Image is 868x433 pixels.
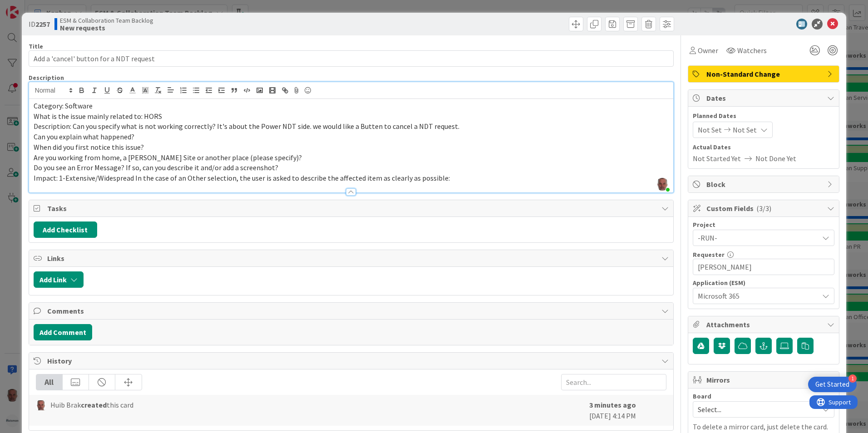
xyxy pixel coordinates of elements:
[693,153,741,164] span: Not Started Yet
[34,143,144,152] span: When did you first notice this issue?
[755,153,796,164] span: Not Done Yet
[47,253,657,264] span: Links
[34,221,97,238] button: Add Checklist
[737,45,767,56] span: Watchers
[60,24,153,31] b: New requests
[656,178,669,191] img: O12jEcQ4hztlznU9UXUTfFJ6X9AFnSjt.jpg
[34,163,278,172] span: Do you see an Error Message? If so, can you describe it and/or add a screenshot?
[81,400,107,409] b: created
[698,124,722,135] span: Not Set
[698,403,814,416] span: Select...
[19,1,41,12] span: Support
[693,280,834,286] div: Application (ESM)
[34,101,93,110] span: Category: Software
[34,324,92,340] button: Add Comment
[34,153,302,162] span: Are you working from home, a [PERSON_NAME] Site or another place (please specify)?
[60,17,153,24] span: ESM & Collaboration Team Backlog
[693,251,725,259] label: Requester
[698,290,814,302] span: Microsoft 365
[29,50,674,67] input: type card name here...
[706,203,823,214] span: Custom Fields
[34,122,459,131] span: Description: Can you specify what is not working correctly? It's about the Power NDT side. we wou...
[698,45,718,56] span: Owner
[698,231,814,244] span: -RUN-
[756,204,771,213] span: ( 3/3 )
[47,355,657,366] span: History
[706,93,823,103] span: Dates
[29,74,64,82] span: Description
[706,179,823,190] span: Block
[47,203,657,214] span: Tasks
[36,400,46,410] img: HB
[589,400,636,409] b: 3 minutes ago
[29,42,43,50] label: Title
[706,319,823,330] span: Attachments
[815,380,849,389] div: Get Started
[808,377,857,392] div: Open Get Started checklist, remaining modules: 1
[34,173,450,182] span: Impact: 1-Extensive/Widespread In the case of an Other selection, the user is asked to describe t...
[47,305,657,316] span: Comments
[34,271,84,288] button: Add Link
[706,69,823,79] span: Non-Standard Change
[693,111,834,121] span: Planned Dates
[36,374,63,390] div: All
[29,19,50,30] span: ID
[34,112,162,121] span: What is the issue mainly related to: HORS
[693,393,711,399] span: Board
[733,124,757,135] span: Not Set
[848,374,857,383] div: 1
[589,399,666,421] div: [DATE] 4:14 PM
[50,399,133,410] span: Huib Brak this card
[693,221,834,228] div: Project
[693,143,834,152] span: Actual Dates
[35,20,50,29] b: 2257
[706,374,823,385] span: Mirrors
[34,132,134,141] span: Can you explain what happened?
[561,374,666,390] input: Search...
